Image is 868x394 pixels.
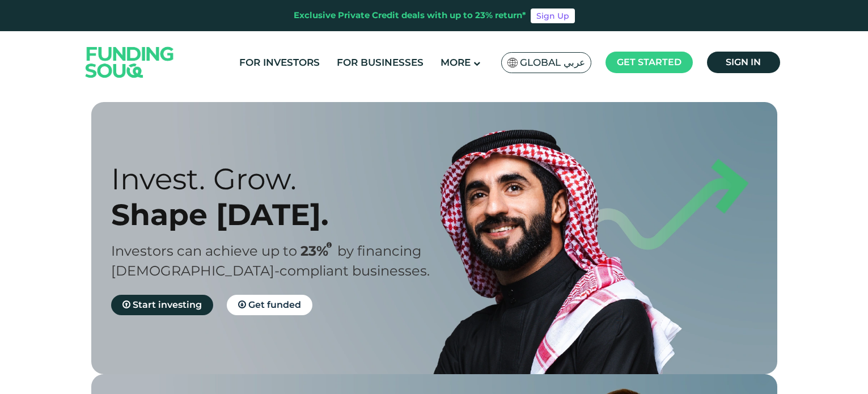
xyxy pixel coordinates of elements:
div: Invest. Grow. [111,161,454,197]
span: Start investing [133,299,202,310]
span: Get funded [248,299,301,310]
a: For Businesses [334,53,426,72]
a: Sign Up [531,9,575,23]
a: For Investors [236,53,323,72]
span: Investors can achieve up to [111,243,297,259]
span: Global عربي [520,56,585,69]
span: 23% [300,243,337,259]
img: SA Flag [507,58,518,67]
span: More [441,57,471,68]
a: Start investing [111,295,213,315]
i: 23% IRR (expected) ~ 15% Net yield (expected) [327,242,332,248]
span: Get started [617,57,681,67]
img: Logo [74,33,185,91]
div: Exclusive Private Credit deals with up to 23% return* [294,9,526,22]
a: Sign in [707,52,780,73]
div: Shape [DATE]. [111,197,454,232]
a: Get funded [227,295,312,315]
span: Sign in [726,57,761,67]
